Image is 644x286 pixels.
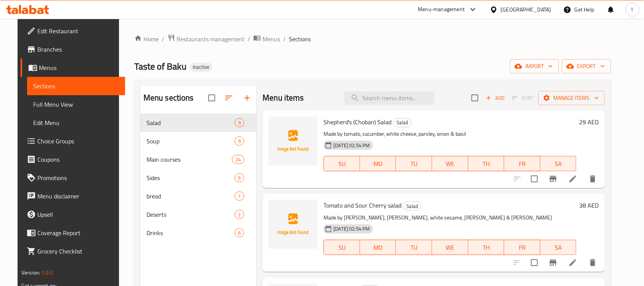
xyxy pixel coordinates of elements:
[504,240,541,255] button: FR
[324,200,401,211] span: Tomato and Sour Cherry salad
[21,224,125,242] a: Coverage Report
[235,136,244,146] div: items
[516,62,553,71] span: import
[33,118,119,127] span: Edit Menu
[544,93,599,103] span: Manage items
[21,268,40,278] span: Version:
[399,242,429,253] span: TU
[324,156,360,171] button: SU
[403,202,421,211] span: Salad
[253,34,280,44] a: Menus
[235,229,244,237] span: 6
[435,242,465,253] span: WE
[147,173,235,182] span: Sides
[544,253,562,272] button: Branch-specific-item
[324,240,360,255] button: SU
[39,63,119,72] span: Menus
[330,142,373,149] span: [DATE] 02:54 PM
[27,114,125,132] a: Edit Menu
[37,210,119,219] span: Upsell
[235,192,244,201] div: items
[21,132,125,150] a: Choice Groups
[526,255,543,271] span: Select to update
[504,156,541,171] button: FR
[469,240,505,255] button: TH
[21,40,125,58] a: Branches
[235,174,244,182] span: 6
[507,242,538,253] span: FR
[399,158,429,169] span: TU
[485,94,506,102] span: Add
[568,174,578,184] a: Edit menu item
[262,34,280,44] span: Menus
[21,205,125,224] a: Upsell
[330,225,373,232] span: [DATE] 02:54 PM
[472,158,502,169] span: TH
[37,45,119,54] span: Branches
[21,150,125,169] a: Coupons
[140,224,257,242] div: Drinks6
[235,228,244,237] div: items
[21,187,125,205] a: Menu disclaimer
[235,211,244,218] span: 2
[345,91,435,105] input: search
[140,150,257,169] div: Main courses24
[283,34,286,44] li: /
[235,118,244,127] div: items
[37,173,119,182] span: Promotions
[33,81,119,91] span: Sections
[41,268,53,278] span: 1.0.0
[147,192,235,201] span: bread
[469,156,505,171] button: TH
[432,240,469,255] button: WE
[232,155,244,164] div: items
[235,210,244,219] div: items
[327,242,357,253] span: SU
[33,100,119,109] span: Full Menu View
[238,89,256,107] button: Add section
[21,22,125,40] a: Edit Restaurant
[235,193,244,200] span: 1
[562,59,611,73] button: export
[134,58,187,75] span: Taste of Baku
[21,58,125,77] a: Menus
[140,132,257,150] div: Soup9
[37,228,119,237] span: Coverage Report
[580,200,599,211] h6: 38 AED
[363,158,393,169] span: MO
[37,136,119,146] span: Choice Groups
[147,155,232,164] span: Main courses
[360,156,396,171] button: MO
[269,200,317,249] img: Tomato and Sour Cherry salad
[324,116,391,128] span: Shepherd's (Choban) Salad
[393,118,411,127] span: Salad
[167,34,245,44] a: Restaurants management
[21,242,125,260] a: Grocery Checklist
[190,64,213,70] span: Inactive
[483,92,507,104] span: Add item
[568,62,605,71] span: export
[631,5,634,14] span: Y
[324,213,576,223] p: Made by [PERSON_NAME], [PERSON_NAME], white sesame, [PERSON_NAME] & [PERSON_NAME]
[235,173,244,182] div: items
[235,119,244,127] span: 9
[147,118,235,127] span: Salad
[544,242,574,253] span: SA
[580,117,599,127] h6: 29 AED
[541,240,577,255] button: SA
[507,158,538,169] span: FR
[393,118,412,127] div: Salad
[235,138,244,145] span: 9
[147,136,235,146] span: Soup
[140,205,257,224] div: Deserts2
[134,34,159,44] a: Home
[568,258,578,267] a: Edit menu item
[134,34,611,44] nav: breadcrumb
[396,156,432,171] button: TU
[147,210,235,219] div: Deserts
[140,114,257,132] div: Salad9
